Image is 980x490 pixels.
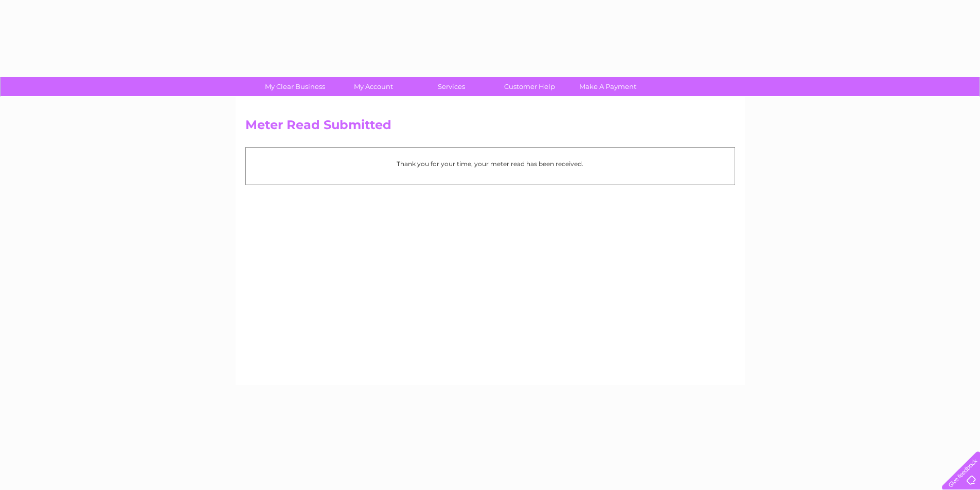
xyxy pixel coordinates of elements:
[487,77,572,96] a: Customer Help
[565,77,650,96] a: Make A Payment
[409,77,494,96] a: Services
[251,159,729,169] p: Thank you for your time, your meter read has been received.
[253,77,337,96] a: My Clear Business
[331,77,416,96] a: My Account
[245,118,735,137] h2: Meter Read Submitted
